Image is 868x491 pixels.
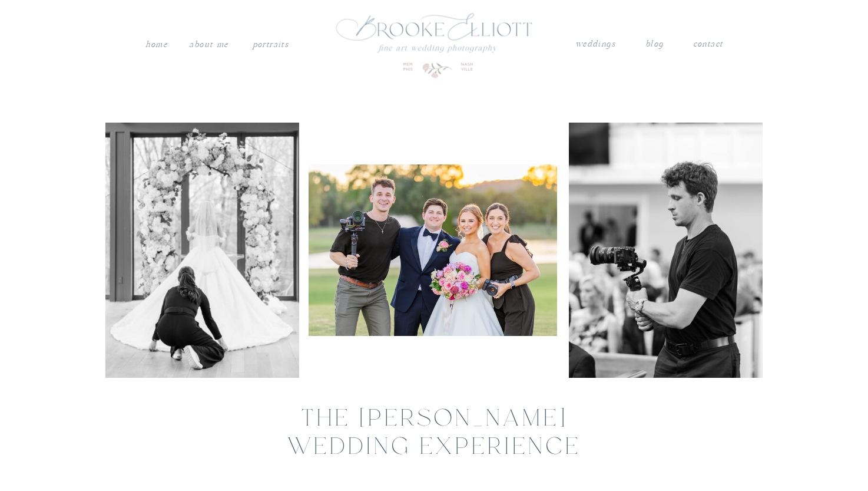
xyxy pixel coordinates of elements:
a: weddings [575,37,616,52]
a: PORTRAITS [251,37,290,49]
a: Home [145,37,168,52]
a: blog [645,37,663,52]
h2: The [PERSON_NAME] wedding experience [281,406,587,429]
a: About me [188,37,230,52]
a: contact [693,37,723,48]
